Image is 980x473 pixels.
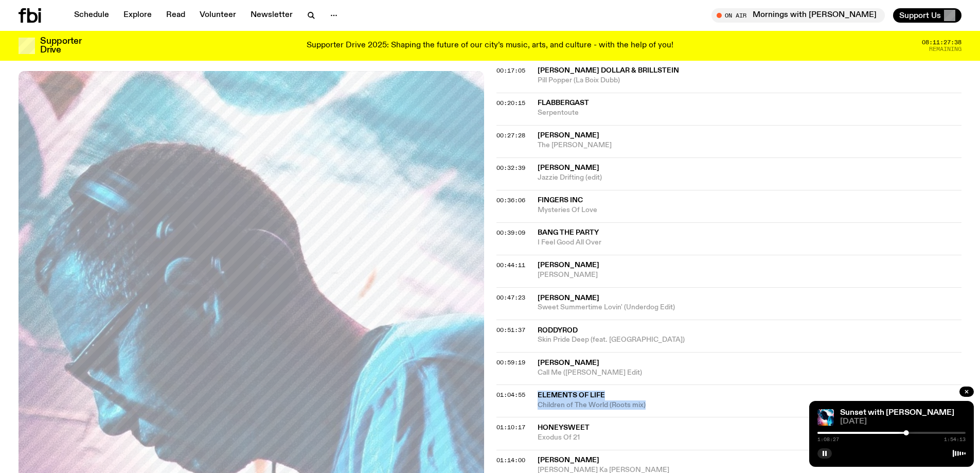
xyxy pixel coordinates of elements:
span: [PERSON_NAME] [538,132,599,139]
button: 00:17:05 [496,68,525,74]
span: [PERSON_NAME] [538,359,599,366]
p: Supporter Drive 2025: Shaping the future of our city’s music, arts, and culture - with the help o... [307,41,673,50]
button: 00:59:19 [496,360,525,365]
span: Sweet Summertime Lovin' (Underdog Edit) [538,303,962,312]
span: 01:04:55 [496,391,525,399]
span: 01:10:17 [496,423,525,431]
span: Skin Pride Deep (feat. [GEOGRAPHIC_DATA]) [538,335,962,345]
button: 00:27:28 [496,133,525,138]
span: I Feel Good All Over [538,238,962,248]
a: Read [160,8,191,23]
span: Call Me ([PERSON_NAME] Edit) [538,368,962,378]
button: On AirMornings with [PERSON_NAME] [711,8,885,23]
button: 01:04:55 [496,392,525,398]
span: 00:51:37 [496,326,525,334]
span: Fingers Inc [538,197,583,204]
span: Exodus Of 21 [538,433,962,443]
button: 00:32:39 [496,165,525,171]
span: Elements of Life [538,392,605,399]
button: 00:51:37 [496,327,525,333]
button: 00:39:09 [496,230,525,236]
span: The [PERSON_NAME] [538,141,962,150]
button: Support Us [893,8,961,23]
span: [PERSON_NAME] [538,457,599,464]
span: 00:59:19 [496,358,525,366]
span: [PERSON_NAME] Dollar & Brillstein [538,67,679,74]
span: 00:17:05 [496,66,525,75]
span: Bang The Party [538,229,599,236]
span: [PERSON_NAME] [538,270,962,280]
span: 1:54:13 [944,437,966,442]
button: 00:47:23 [496,295,525,301]
span: [PERSON_NAME] [538,261,599,269]
span: 00:27:28 [496,131,525,139]
span: 00:32:39 [496,164,525,172]
span: 00:36:06 [496,196,525,204]
img: Simon Caldwell stands side on, looking downwards. He has headphones on. Behind him is a brightly ... [817,409,834,426]
span: Children of The World (Roots mix) [538,400,962,410]
button: 00:36:06 [496,198,525,203]
button: 01:10:17 [496,425,525,430]
span: Roddyrod [538,327,578,334]
a: Sunset with [PERSON_NAME] [840,409,954,417]
a: Explore [117,8,158,23]
span: 08:11:27:38 [922,40,961,45]
button: 00:44:11 [496,262,525,268]
span: Honeysweet [538,424,590,431]
span: 00:44:11 [496,261,525,269]
a: Volunteer [193,8,242,23]
button: 00:20:15 [496,100,525,106]
h3: Supporter Drive [40,37,81,55]
span: 00:20:15 [496,99,525,107]
span: Pill Popper (La Boix Dubb) [538,76,962,85]
span: Remaining [929,46,961,52]
span: 00:39:09 [496,229,525,237]
span: Support Us [899,11,941,20]
a: Schedule [68,8,115,23]
span: [DATE] [840,418,966,426]
span: Flabbergast [538,99,589,107]
span: 00:47:23 [496,293,525,302]
button: 01:14:00 [496,458,525,463]
span: Jazzie Drifting (edit) [538,173,962,183]
a: Newsletter [244,8,299,23]
span: Mysteries Of Love [538,205,962,215]
span: Serpentoute [538,108,962,118]
span: [PERSON_NAME] [538,294,599,302]
span: [PERSON_NAME] [538,164,599,171]
span: 01:14:00 [496,456,525,464]
span: 1:08:27 [817,437,839,442]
